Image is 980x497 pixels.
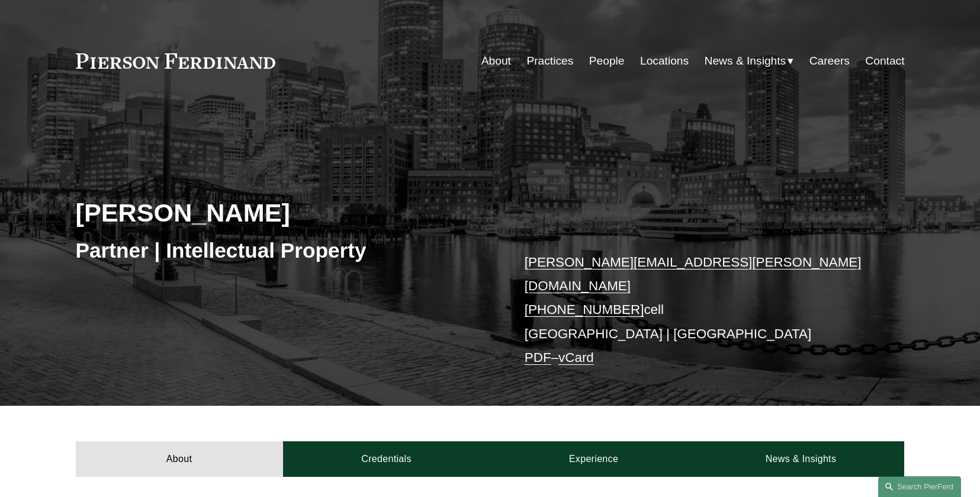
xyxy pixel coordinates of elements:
a: Experience [490,441,698,477]
a: PDF [525,350,551,365]
span: News & Insights [705,51,786,72]
a: Search this site [878,476,961,497]
a: News & Insights [697,441,904,477]
a: vCard [558,350,594,365]
a: Practices [526,50,573,72]
h2: [PERSON_NAME] [76,197,490,228]
a: folder dropdown [705,50,794,72]
h3: Partner | Intellectual Property [76,238,490,264]
a: Credentials [283,441,490,477]
a: [PERSON_NAME][EMAIL_ADDRESS][PERSON_NAME][DOMAIN_NAME] [525,255,862,293]
a: Careers [809,50,850,72]
a: People [589,50,625,72]
a: [PHONE_NUMBER] [525,302,644,317]
a: About [481,50,511,72]
p: cell [GEOGRAPHIC_DATA] | [GEOGRAPHIC_DATA] – [525,251,870,370]
a: About [76,441,283,477]
a: Contact [865,50,904,72]
a: Locations [640,50,689,72]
